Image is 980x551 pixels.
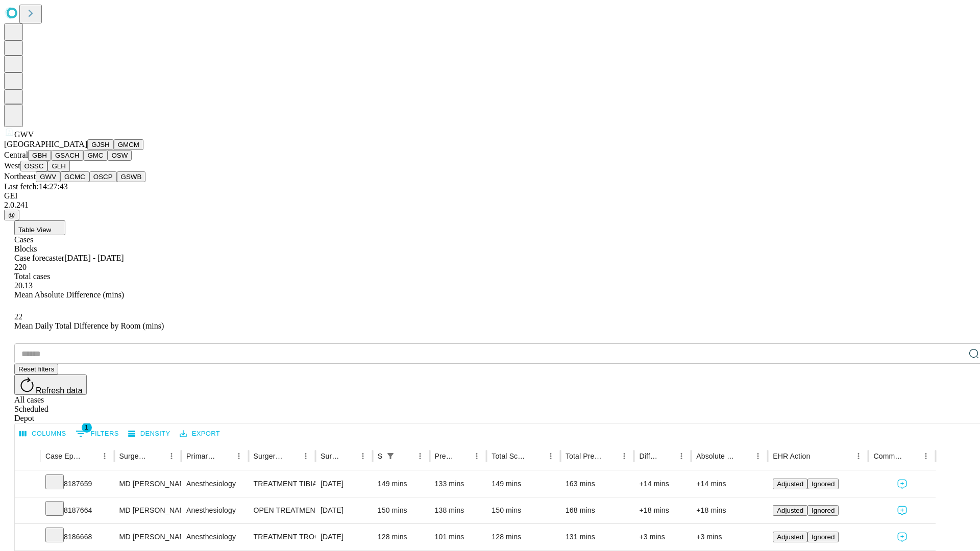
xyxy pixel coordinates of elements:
div: 168 mins [566,497,629,523]
span: Adjusted [777,480,803,488]
button: OSCP [89,171,117,182]
button: Reset filters [14,364,58,374]
button: @ [4,210,19,220]
button: Adjusted [773,505,807,516]
div: Comments [873,452,903,460]
div: Scheduled In Room Duration [378,452,382,460]
span: 20.13 [14,281,33,290]
span: Ignored [812,507,835,514]
button: Menu [470,449,484,463]
button: Menu [299,449,313,463]
span: [DATE] - [DATE] [64,254,124,262]
div: +18 mins [639,497,686,523]
button: Sort [529,449,544,463]
div: +14 mins [639,471,686,497]
button: OSSC [20,161,48,171]
div: [DATE] [321,524,367,550]
div: GEI [4,191,976,201]
button: Density [126,426,173,442]
div: 1 active filter [383,449,398,463]
div: 131 mins [566,524,629,550]
button: Expand [20,502,35,520]
div: Predicted In Room Duration [435,452,455,460]
div: 2.0.241 [4,201,976,210]
div: +3 mins [639,524,686,550]
div: Surgeon Name [119,452,149,460]
button: GCMC [60,171,89,182]
span: Central [4,151,28,159]
span: Last fetch: 14:27:43 [4,182,68,191]
div: Total Predicted Duration [566,452,602,460]
div: 133 mins [435,471,482,497]
button: Sort [455,449,470,463]
button: Show filters [383,449,398,463]
span: Mean Absolute Difference (mins) [14,290,124,299]
div: TREATMENT TROCHANTERIC [MEDICAL_DATA] FRACTURE INTERMEDULLARY ROD [254,524,310,550]
span: Adjusted [777,507,803,514]
div: EHR Action [773,452,810,460]
button: Sort [399,449,413,463]
div: 163 mins [566,471,629,497]
div: Anesthesiology [186,497,243,523]
div: Difference [639,452,659,460]
button: Sort [284,449,299,463]
button: Menu [751,449,765,463]
span: Case forecaster [14,254,64,262]
button: Menu [544,449,558,463]
div: Case Epic Id [45,452,82,460]
button: Expand [20,529,35,546]
button: Ignored [807,479,839,489]
span: Total cases [14,272,50,281]
button: Adjusted [773,479,807,489]
button: Menu [617,449,631,463]
div: Absolute Difference [696,452,736,460]
button: Table View [14,220,65,235]
div: 128 mins [492,524,555,550]
button: GMC [83,150,107,161]
button: Menu [232,449,246,463]
div: Anesthesiology [186,471,243,497]
span: Ignored [812,480,835,488]
button: Sort [904,449,919,463]
button: Menu [851,449,866,463]
div: [DATE] [321,471,367,497]
div: Surgery Name [254,452,283,460]
span: @ [8,211,15,219]
span: 22 [14,312,22,321]
button: Ignored [807,505,839,516]
span: Ignored [812,533,835,541]
button: Expand [20,475,35,493]
button: Sort [660,449,674,463]
div: OPEN TREATMENT [MEDICAL_DATA] INTERMEDULLARY ROD [254,497,310,523]
span: 220 [14,263,27,271]
div: MD [PERSON_NAME] [119,497,176,523]
span: Adjusted [777,533,803,541]
div: +18 mins [696,497,763,523]
span: Table View [18,226,51,234]
button: Menu [97,449,112,463]
button: Export [177,426,223,442]
button: Sort [83,449,97,463]
div: Surgery Date [321,452,340,460]
span: West [4,161,20,170]
button: Sort [217,449,232,463]
button: Menu [919,449,933,463]
button: Menu [356,449,370,463]
div: TREATMENT TIBIAL FRACTURE BY INTRAMEDULLARY IMPLANT [254,471,310,497]
button: GSACH [51,150,83,161]
button: Ignored [807,532,839,542]
div: Anesthesiology [186,524,243,550]
span: Reset filters [18,365,54,373]
button: Select columns [17,426,69,442]
div: 128 mins [378,524,425,550]
div: Total Scheduled Duration [492,452,528,460]
button: GSWB [117,171,146,182]
button: Sort [603,449,617,463]
div: 101 mins [435,524,482,550]
button: OSW [108,150,132,161]
div: 8186668 [45,524,109,550]
button: Menu [413,449,427,463]
div: Primary Service [186,452,216,460]
div: MD [PERSON_NAME] [119,471,176,497]
div: 8187659 [45,471,109,497]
